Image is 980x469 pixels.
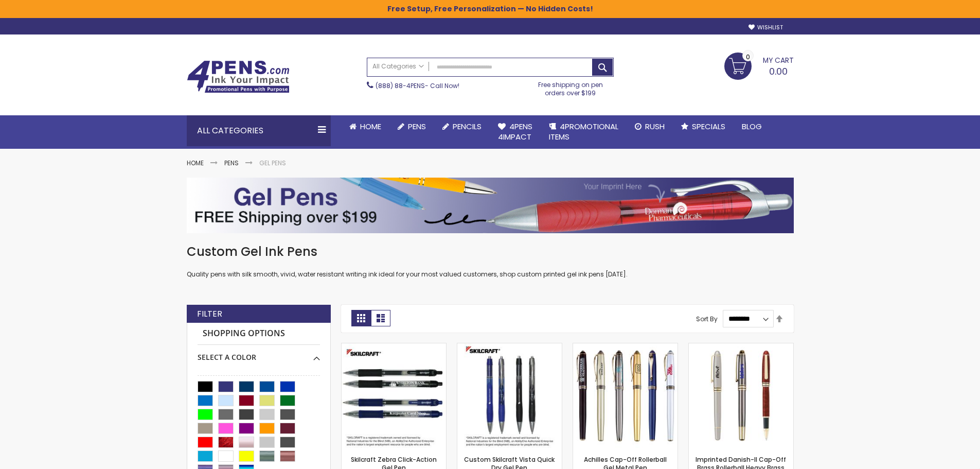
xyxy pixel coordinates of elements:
[734,115,770,138] a: Blog
[742,121,762,132] span: Blog
[673,115,734,138] a: Specials
[341,115,389,138] a: Home
[490,115,541,149] a: 4Pens4impact
[198,345,320,362] div: Select A Color
[696,314,718,323] label: Sort By
[224,159,239,167] a: Pens
[746,52,750,62] span: 0
[342,343,446,352] a: Skilcraft Zebra Click-Action Gel Pen
[692,121,725,132] span: Specials
[259,159,286,167] strong: Gel Pens
[187,115,331,146] div: All Categories
[197,308,222,320] strong: Filter
[549,121,618,142] span: 4PROMOTIONAL ITEMS
[360,121,381,132] span: Home
[689,343,793,448] img: Imprinted Danish-II Cap-Off Brass Rollerball Heavy Brass Pen with Gold Accents
[187,60,290,93] img: 4Pens Custom Pens and Promotional Products
[434,115,490,138] a: Pencils
[749,24,783,31] a: Wishlist
[389,115,434,138] a: Pens
[689,343,793,352] a: Imprinted Danish-II Cap-Off Brass Rollerball Heavy Brass Pen with Gold Accents
[376,81,425,90] a: (888) 88-4PENS
[457,343,562,352] a: Custom Skilcraft Vista Quick Dry Gel Pen
[541,115,627,149] a: 4PROMOTIONALITEMS
[453,121,482,132] span: Pencils
[198,323,320,345] strong: Shopping Options
[498,121,532,142] span: 4Pens 4impact
[457,343,562,448] img: Custom Skilcraft Vista Quick Dry Gel Pen
[573,343,678,448] img: Achilles Cap-Off Rollerball Gel Metal Pen
[342,343,446,448] img: Skilcraft Zebra Click-Action Gel Pen
[769,65,788,78] span: 0.00
[187,244,794,279] div: Quality pens with silk smooth, vivid, water resistant writing ink ideal for your most valued cust...
[527,77,614,97] div: Free shipping on pen orders over $199
[372,62,424,71] span: All Categories
[408,121,426,132] span: Pens
[376,81,459,90] span: - Call Now!
[573,343,678,352] a: Achilles Cap-Off Rollerball Gel Metal Pen
[351,310,371,326] strong: Grid
[187,159,204,167] a: Home
[187,244,794,260] h1: Custom Gel Ink Pens
[645,121,665,132] span: Rush
[187,178,794,233] img: Gel Pens
[724,53,794,78] a: 0.00 0
[367,58,429,75] a: All Categories
[627,115,673,138] a: Rush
